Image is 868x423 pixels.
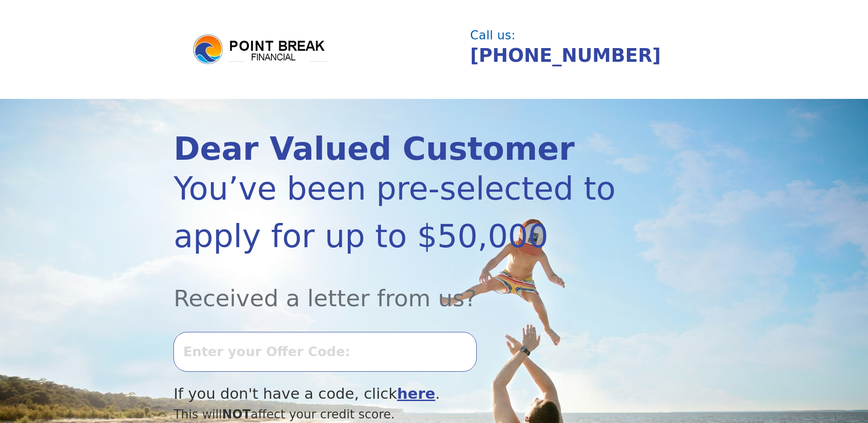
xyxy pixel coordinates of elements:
[470,44,661,66] a: [PHONE_NUMBER]
[470,29,687,41] div: Call us:
[192,33,329,66] img: logo.png
[222,407,251,421] span: NOT
[397,385,436,402] a: here
[173,260,616,315] div: Received a letter from us?
[173,165,616,260] div: You’ve been pre-selected to apply for up to $50,000
[173,133,616,165] div: Dear Valued Customer
[173,383,616,405] div: If you don't have a code, click .
[173,332,476,371] input: Enter your Offer Code:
